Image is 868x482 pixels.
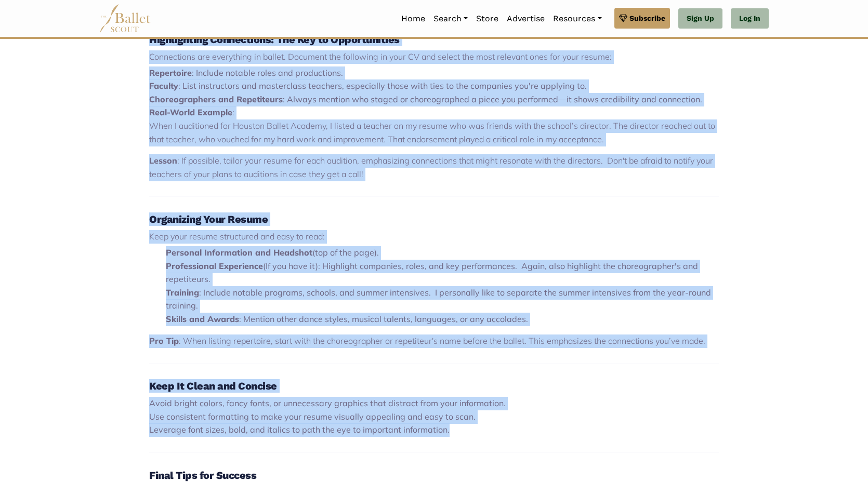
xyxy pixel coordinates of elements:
[629,12,665,24] span: Subscribe
[149,155,177,166] strong: Lesson
[149,230,719,244] p: Keep your resume structured and easy to read:
[397,8,429,30] a: Home
[149,66,719,80] li: : Include notable roles and productions.
[166,313,719,326] li: : Mention other dance styles, musical talents, languages, or any accolades.
[503,8,549,30] a: Advertise
[149,334,719,348] p: : When listing repertoire, start with the choreographer or repetiteur's name before the ballet. T...
[149,469,256,481] strong: Final Tips for Success
[149,33,400,46] strong: Highlighting Connections: The Key to Opportunities
[166,286,719,313] li: : Include notable programs, schools, and summer intensives. I personally like to separate the sum...
[149,81,178,91] strong: Faculty
[149,79,719,93] li: : List instructors and masterclass teachers, especially those with ties to the companies you're a...
[166,246,719,260] li: (top of the page).
[472,8,503,30] a: Store
[149,213,268,225] strong: Organizing Your Resume
[149,94,283,104] strong: Choreographers and Repetiteurs
[149,93,719,106] li: : Always mention who staged or choreographed a piece you performed—it shows credibility and conne...
[149,106,719,146] p: : When I auditioned for Houston Ballet Academy, I listed a teacher on my resume who was friends w...
[166,314,239,324] strong: Skills and Awards
[149,154,719,181] p: : If possible, tailor your resume for each audition, emphasizing connections that might resonate ...
[166,260,719,286] li: (If you have it): Highlight companies, roles, and key performances. Again, also highlight the cho...
[149,397,719,410] li: Avoid bright colors, fancy fonts, or unnecessary graphics that distract from your information.
[149,50,719,64] p: Connections are everything in ballet. Document the following in your CV and select the most relev...
[149,423,719,437] li: Leverage font sizes, bold, and italics to path the eye to important information.
[166,261,263,271] strong: Professional Experience
[149,380,277,392] strong: Keep It Clean and Concise
[678,8,722,29] a: Sign Up
[619,12,627,24] img: gem.svg
[149,410,719,424] li: Use consistent formatting to make your resume visually appealing and easy to scan.
[149,336,179,346] strong: Pro Tip
[731,8,769,29] a: Log In
[614,8,670,29] a: Subscribe
[166,287,199,298] strong: Training
[166,247,312,258] strong: Personal Information and Headshot
[549,8,606,30] a: Resources
[149,68,192,78] strong: Repertoire
[429,8,472,30] a: Search
[149,107,232,117] strong: Real-World Example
